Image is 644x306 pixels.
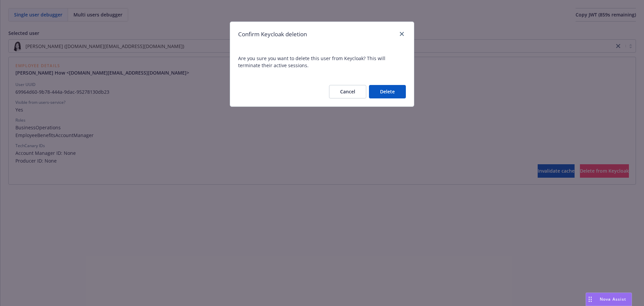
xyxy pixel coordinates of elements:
[586,293,594,306] div: Drag to move
[369,85,406,98] button: Delete
[586,293,632,306] button: Nova Assist
[230,47,414,77] span: Are you sure you want to delete this user from Keycloak? This will terminate their active sessions.
[238,30,307,39] h1: Confirm Keycloak deletion
[398,30,406,38] a: close
[329,85,366,98] button: Cancel
[600,296,626,302] span: Nova Assist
